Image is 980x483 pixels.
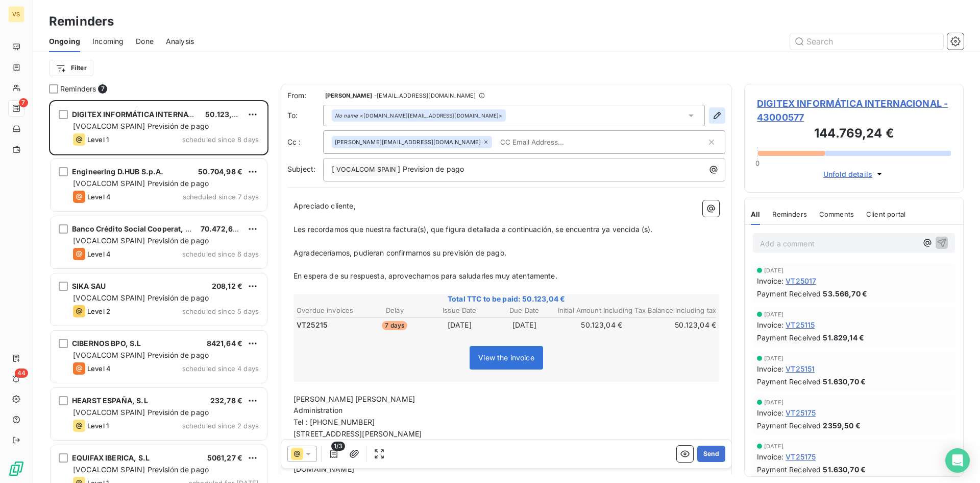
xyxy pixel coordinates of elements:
span: Agradeceríamos, pudieran confirmarnos su previsión de pago. [293,248,506,257]
span: 51.630,70 € [823,376,866,387]
button: Unfold details [820,168,888,180]
span: scheduled since 7 days [183,193,259,201]
span: 7 [98,84,107,94]
th: Initial Amount Including Tax [557,305,646,316]
span: Subject: [287,165,315,173]
span: Level 1 [87,135,109,144]
span: [VOCALCOM SPAIN] Previsión de pago [73,293,209,302]
span: Apreciado cliente, [293,201,356,210]
span: From: [287,90,323,101]
em: No name [335,112,358,119]
span: DIGITEX INFORMÁTICA INTERNACIONAL - 43000577 [757,97,951,124]
th: Due Date [493,305,556,316]
span: EQUIFAX IBERICA, S.L [72,453,150,462]
button: Filter [49,60,93,76]
span: Payment Received [757,332,821,343]
span: SIKA SAU [72,282,106,290]
span: ] Prevision de pago [398,165,464,173]
span: Level 4 [87,250,111,258]
span: [DATE] [764,311,783,317]
div: VS [8,6,24,22]
input: CC Email Address... [496,134,614,150]
span: 51.630,70 € [823,464,866,475]
span: VT25215 [297,320,327,330]
span: [VOCALCOM SPAIN] Previsión de pago [73,465,209,474]
span: 70.472,66 € [201,224,244,233]
span: Banco Crédito Social Cooperat, S.A [72,224,198,233]
span: Tel : [PHONE_NUMBER] [293,418,375,426]
span: scheduled since 6 days [182,250,259,258]
span: 1/3 [331,442,345,451]
span: Total TTC to be paid: 50.123,04 € [295,294,718,304]
span: scheduled since 5 days [182,307,259,315]
span: Reminders [60,84,96,94]
span: Level 1 [87,422,109,430]
th: Issue Date [428,305,492,316]
span: Invoice : [757,407,783,418]
span: DIGITEX INFORMÁTICA INTERNACIONAL [72,110,216,119]
span: Ongoing [49,36,80,47]
td: 50.123,04 € [557,319,646,331]
span: Payment Received [757,420,821,431]
span: 50.123,04 € [205,110,248,119]
span: [ [332,165,334,173]
td: [DATE] [428,319,492,331]
span: View the invoice [478,353,534,362]
label: Cc : [287,137,323,147]
th: Balance including tax [647,305,717,316]
span: 5061,27 € [207,453,242,462]
span: - [EMAIL_ADDRESS][DOMAIN_NAME] [374,93,476,99]
span: Invoice : [757,451,783,462]
h3: 144.769,24 € [757,124,951,145]
span: scheduled since 4 days [182,364,259,373]
span: 232,78 € [210,396,242,405]
span: Les recordamos que nuestra factura(s), que figura detallada a continuación, se encuentra ya venci... [293,225,653,234]
span: 51.829,14 € [823,332,864,343]
span: VT25175 [786,407,816,418]
div: Open Intercom Messenger [945,448,970,473]
button: Send [697,446,725,462]
span: Done [136,36,154,47]
th: Delay [363,305,427,316]
span: 44 [15,369,28,378]
label: To: [287,110,323,121]
span: VT25115 [786,319,815,330]
span: VOCALCOM SPAIN [335,164,397,176]
input: Search [790,33,943,50]
span: [DATE] [764,399,783,405]
span: scheduled since 2 days [182,422,259,430]
span: 8421,64 € [207,339,242,348]
span: [VOCALCOM SPAIN] Previsión de pago [73,179,209,188]
span: Payment Received [757,464,821,475]
img: Logo LeanPay [8,461,24,477]
span: [PERSON_NAME] [PERSON_NAME] [293,395,415,403]
span: 208,12 € [212,282,242,290]
span: [VOCALCOM SPAIN] Previsión de pago [73,351,209,359]
span: 2359,50 € [823,420,860,431]
span: VT25175 [786,451,816,462]
span: Administration [293,406,342,415]
th: Overdue invoices [296,305,362,316]
span: Comments [819,210,854,218]
span: Invoice : [757,319,783,330]
h3: Reminders [49,12,114,31]
span: Unfold details [823,169,872,179]
span: Invoice : [757,275,783,286]
span: [PERSON_NAME] [325,93,372,99]
span: 7 [19,98,28,107]
span: VT25151 [786,363,815,374]
span: VT25017 [786,275,816,286]
span: [STREET_ADDRESS][PERSON_NAME] [293,429,422,438]
span: 7 days [382,321,407,330]
span: [DATE] [764,443,783,449]
span: Level 4 [87,364,111,373]
td: [DATE] [493,319,556,331]
span: Engineering D.HUB S.p.A. [72,167,164,176]
span: 0 [755,159,759,167]
span: HEARST ESPAÑA, S.L [72,396,148,405]
div: <[DOMAIN_NAME][EMAIL_ADDRESS][DOMAIN_NAME]> [335,112,503,119]
span: All [751,210,760,218]
span: Analysis [166,36,194,47]
span: Client portal [866,210,905,218]
span: 50.704,98 € [198,167,242,176]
